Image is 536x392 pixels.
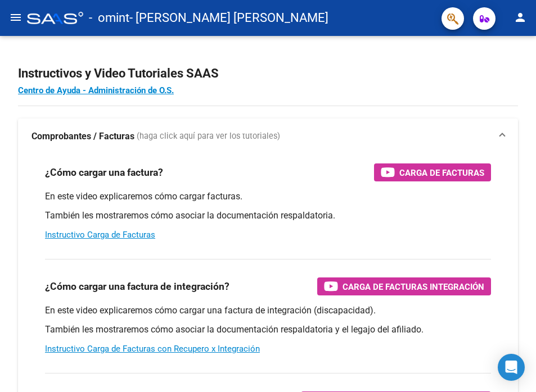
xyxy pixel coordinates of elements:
[45,230,155,240] a: Instructivo Carga de Facturas
[18,118,518,154] mat-expansion-panel-header: Comprobantes / Facturas (haga click aquí para ver los tutoriales)
[45,344,260,354] a: Instructivo Carga de Facturas con Recupero x Integración
[317,277,491,295] button: Carga de Facturas Integración
[45,209,491,222] p: También les mostraremos cómo asociar la documentación respaldatoria.
[31,130,134,143] strong: Comprobantes / Facturas
[45,304,491,317] p: En este video explicaremos cómo cargar una factura de integración (discapacidad).
[343,280,484,294] span: Carga de Facturas Integración
[45,279,229,294] h3: ¿Cómo cargar una factura de integración?
[89,6,129,30] span: - omint
[498,354,525,381] div: Open Intercom Messenger
[137,130,280,143] span: (haga click aquí para ver los tutoriales)
[18,85,174,95] a: Centro de Ayuda - Administración de O.S.
[45,190,491,203] p: En este video explicaremos cómo cargar facturas.
[374,163,491,181] button: Carga de Facturas
[399,166,484,180] span: Carga de Facturas
[514,11,527,24] mat-icon: person
[9,11,22,24] mat-icon: menu
[129,6,328,30] span: - [PERSON_NAME] [PERSON_NAME]
[45,323,491,336] p: También les mostraremos cómo asociar la documentación respaldatoria y el legajo del afiliado.
[18,63,518,84] h2: Instructivos y Video Tutoriales SAAS
[45,165,163,180] h3: ¿Cómo cargar una factura?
